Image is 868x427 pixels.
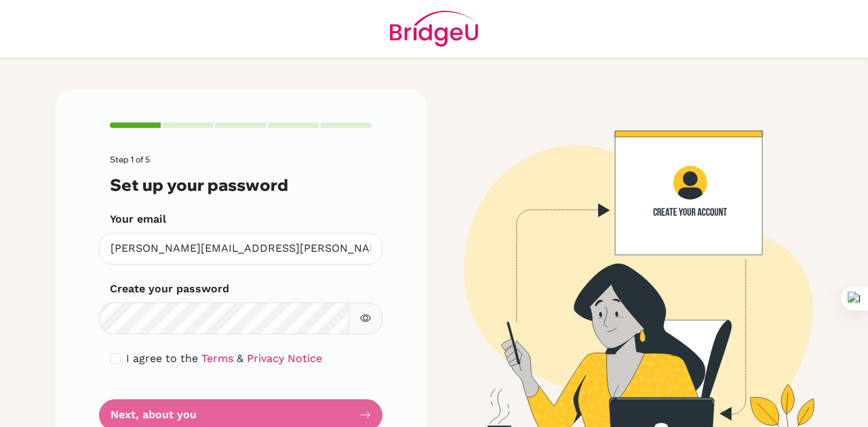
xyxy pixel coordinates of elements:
[110,154,150,164] span: Step 1 of 5
[126,352,198,365] span: I agree to the
[110,175,372,195] h3: Set up your password
[201,352,233,365] a: Terms
[247,352,322,365] a: Privacy Notice
[110,281,229,297] label: Create your password
[237,352,243,365] span: &
[110,211,166,227] label: Your email
[99,233,382,265] input: Insert your email*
